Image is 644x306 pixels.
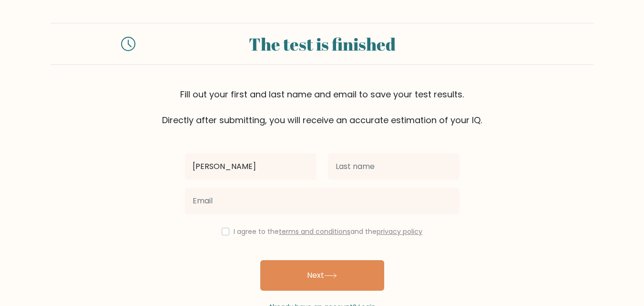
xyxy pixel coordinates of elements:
div: The test is finished [147,31,498,57]
button: Next [260,260,384,291]
input: First name [185,153,317,180]
a: terms and conditions [279,227,350,236]
label: I agree to the and the [234,227,422,236]
input: Last name [328,153,460,180]
input: Email [185,188,460,214]
div: Fill out your first and last name and email to save your test results. Directly after submitting,... [51,88,594,127]
a: privacy policy [377,227,422,236]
